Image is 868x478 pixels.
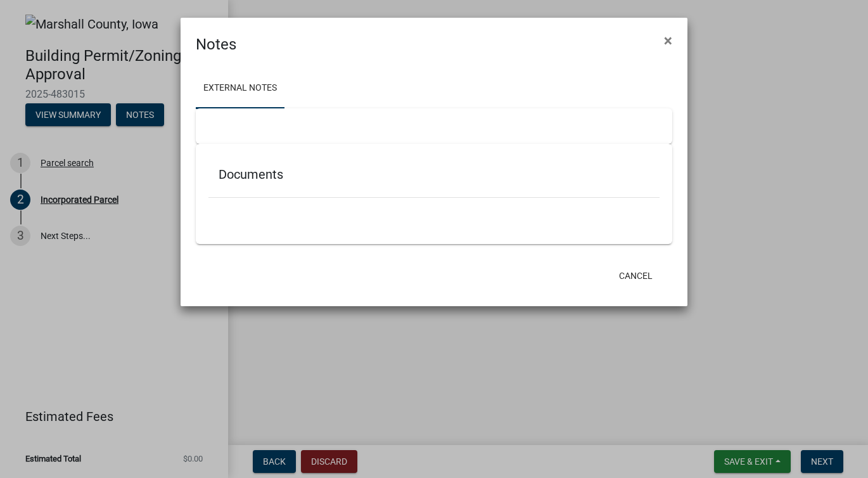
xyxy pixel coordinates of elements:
h5: Documents [219,167,649,182]
a: External Notes [196,68,284,109]
button: Close [654,23,682,58]
h4: Notes [196,33,236,56]
span: × [664,32,672,49]
button: Cancel [609,264,663,287]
